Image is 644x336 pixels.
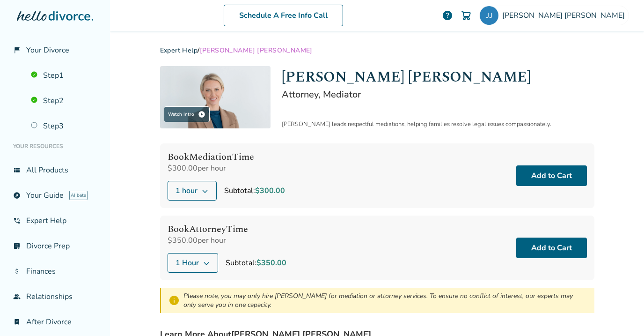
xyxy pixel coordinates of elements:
span: AI beta [69,191,88,200]
div: / [160,46,594,55]
iframe: Chat Widget [597,291,644,336]
div: [PERSON_NAME] leads respectful mediations, helping families resolve legal issues compassionately. [282,120,594,128]
span: view_list [13,166,21,174]
div: Subtotal: [224,185,285,196]
span: bookmark_check [13,318,21,326]
h4: Book Mediation Time [168,151,285,163]
div: $300.00 per hour [168,163,285,173]
a: groupRelationships [7,286,102,307]
a: Step1 [25,65,102,86]
a: attach_moneyFinances [7,261,102,282]
button: Add to Cart [516,165,587,186]
span: info [168,295,180,306]
div: Watch Intro [164,106,210,122]
a: Step2 [25,90,102,112]
div: Subtotal: [226,257,286,269]
span: group [13,293,21,300]
h4: Book Attorney Time [168,223,286,235]
span: flag_2 [13,46,21,54]
button: 1 Hour [168,253,218,273]
img: Cart [461,10,472,21]
span: [PERSON_NAME] [PERSON_NAME] [200,46,313,55]
img: justine.jj@gmail.com [480,6,498,25]
a: Expert Help [160,46,198,55]
a: exploreYour GuideAI beta [7,185,102,206]
a: phone_in_talkExpert Help [7,210,102,231]
span: Your Divorce [26,45,69,55]
h1: [PERSON_NAME] [PERSON_NAME] [282,66,594,88]
a: help [442,10,453,21]
a: Schedule A Free Info Call [224,5,343,26]
span: phone_in_talk [13,217,21,224]
button: 1 hour [168,181,217,201]
a: list_alt_checkDivorce Prep [7,235,102,257]
li: Your Resources [7,137,102,156]
div: Please note, you may only hire [PERSON_NAME] for mediation or attorney services. To ensure no con... [183,291,587,309]
span: 1 Hour [176,257,199,269]
button: Add to Cart [516,238,587,258]
span: list_alt_check [13,242,21,250]
span: explore [13,192,21,199]
span: attach_money [13,268,21,275]
a: view_listAll Products [7,159,102,181]
span: [PERSON_NAME] [PERSON_NAME] [502,10,629,21]
a: flag_2Your Divorce [7,39,102,61]
span: 1 hour [176,185,198,196]
span: $300.00 [255,186,285,196]
a: Step3 [25,115,102,137]
span: play_circle [198,111,205,118]
a: bookmark_checkAfter Divorce [7,311,102,333]
img: Melissa Wheeler Hoff [160,66,271,128]
div: $350.00 per hour [168,235,286,246]
span: $350.00 [256,258,286,268]
h2: Attorney, Mediator [282,88,594,101]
